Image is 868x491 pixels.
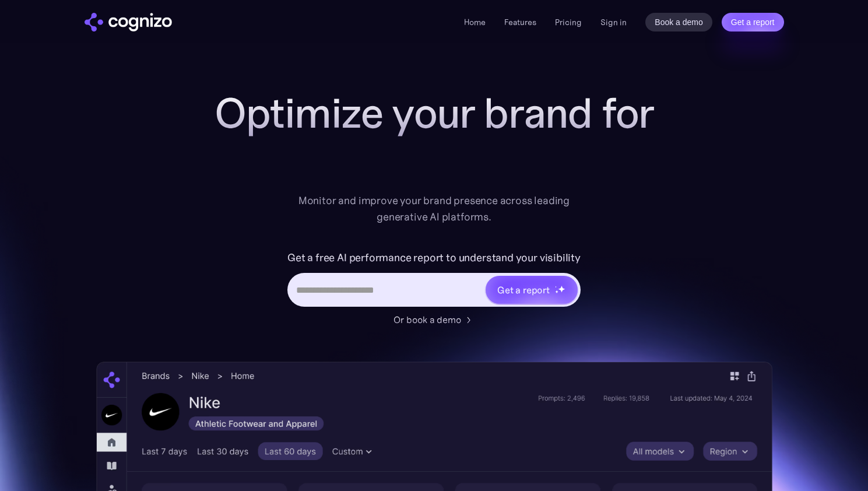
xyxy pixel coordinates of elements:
a: Features [504,17,536,27]
h1: Optimize your brand for [201,90,667,136]
a: home [85,13,172,31]
div: Monitor and improve your brand presence across leading generative AI platforms. [291,192,578,225]
div: Get a report [497,283,550,297]
a: Get a report [722,13,784,31]
img: star [555,290,559,294]
form: Hero URL Input Form [287,248,581,307]
a: Home [464,17,486,27]
img: cognizo logo [85,13,172,31]
a: Pricing [555,17,582,27]
img: star [555,286,557,287]
a: Or book a demo [393,313,475,327]
a: Book a demo [645,13,712,31]
div: Or book a demo [393,313,461,327]
a: Sign in [600,15,627,29]
a: Get a reportstarstarstar [484,275,579,305]
img: star [558,285,565,293]
label: Get a free AI performance report to understand your visibility [287,248,581,267]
